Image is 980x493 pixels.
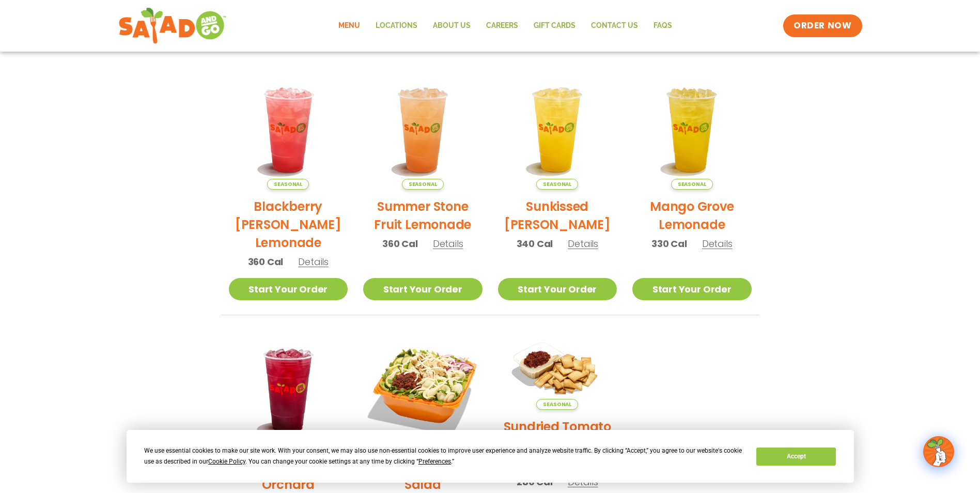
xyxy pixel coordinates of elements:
img: Product photo for Black Cherry Orchard Lemonade [229,331,348,450]
img: wpChatIcon [924,437,953,466]
span: 330 Cal [651,237,687,251]
span: 360 Cal [382,237,418,251]
a: Locations [368,14,425,38]
div: Cookie Consent Prompt [127,430,854,483]
img: Product photo for Summer Stone Fruit Lemonade [363,70,483,190]
a: Contact Us [583,14,646,38]
span: Details [433,237,463,250]
h2: Sunkissed [PERSON_NAME] [498,197,617,234]
span: Cookie Policy [208,458,245,465]
h2: Summer Stone Fruit Lemonade [363,197,483,234]
img: new-SAG-logo-768×292 [118,5,227,47]
a: About Us [425,14,478,38]
span: Seasonal [671,179,713,190]
span: Seasonal [402,179,444,190]
a: ORDER NOW [783,14,862,37]
a: Menu [331,14,368,38]
span: Details [702,237,733,250]
a: Start Your Order [632,278,752,300]
div: We use essential cookies to make our site work. With your consent, we may also use non-essential ... [144,445,744,467]
a: Start Your Order [498,278,617,300]
span: Seasonal [536,399,578,410]
span: Details [568,237,598,250]
img: Product photo for Blackberry Bramble Lemonade [229,70,348,190]
img: Product photo for Tuscan Summer Salad [363,331,483,450]
span: Seasonal [267,179,309,190]
a: Start Your Order [363,278,483,300]
span: ORDER NOW [794,20,851,32]
span: Details [298,255,329,268]
img: Product photo for Sunkissed Yuzu Lemonade [498,70,617,190]
h2: Sundried Tomato Hummus & Pita Chips [498,418,617,472]
h2: Mango Grove Lemonade [632,197,752,234]
a: Start Your Order [229,278,348,300]
a: Careers [478,14,526,38]
a: GIFT CARDS [526,14,583,38]
button: Accept [756,448,836,466]
span: Seasonal [536,179,578,190]
span: 360 Cal [248,255,284,269]
nav: Menu [331,14,680,38]
img: Product photo for Sundried Tomato Hummus & Pita Chips [498,331,617,410]
a: FAQs [646,14,680,38]
h2: Blackberry [PERSON_NAME] Lemonade [229,197,348,252]
span: 340 Cal [517,237,553,251]
img: Product photo for Mango Grove Lemonade [632,70,752,190]
span: Preferences [418,458,451,465]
